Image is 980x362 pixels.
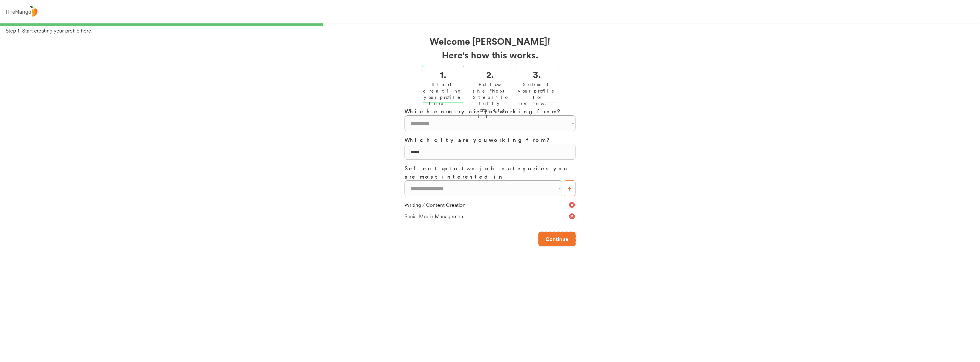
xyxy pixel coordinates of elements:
h2: 3. [533,68,541,81]
div: 33% [1,23,979,26]
div: Step 1. Start creating your profile here. [6,27,980,34]
div: Start creating your profile here. [423,81,463,107]
div: Follow the "Next Steps" to fully complete it. [470,81,510,119]
button: + [564,180,575,196]
div: Submit your profile for review. [517,81,557,107]
img: logo%20-%20hiremango%20gray.png [4,5,39,18]
button: Continue [538,232,575,246]
h3: Which city are you working from? [405,136,575,144]
div: Social Media Management [405,213,568,220]
button: cancel [568,213,575,220]
h2: 1. [440,68,446,81]
h3: Which country are you working from? [405,107,575,115]
div: Writing / Content Creation [405,201,568,208]
button: cancel [568,201,575,208]
h2: Welcome [PERSON_NAME]! Here's how this works. [405,34,575,62]
h2: 2. [486,68,494,81]
h3: Select up to two job categories you are most interested in. [405,164,575,180]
